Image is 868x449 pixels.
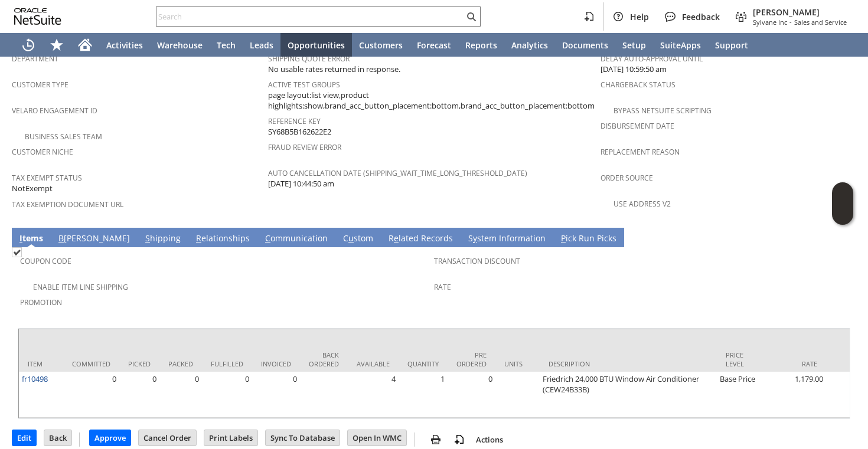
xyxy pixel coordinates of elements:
[196,232,201,244] span: R
[540,372,717,418] td: Friedrich 24,000 BTU Window Air Conditioner (CEW24B33B)
[250,40,273,51] span: Leads
[473,232,477,244] span: y
[407,359,439,368] div: Quantity
[601,54,703,64] a: Delay Auto-Approval Until
[12,173,82,183] a: Tax Exempt Status
[63,372,119,418] td: 0
[204,430,257,445] input: Print Labels
[448,372,495,418] td: 0
[708,33,755,57] a: Support
[280,33,352,57] a: Opportunities
[288,40,345,51] span: Opportunities
[20,297,62,307] a: Promotion
[12,247,22,257] img: Checked
[14,33,43,57] a: Recent Records
[399,372,448,418] td: 1
[252,372,300,418] td: 0
[21,38,35,52] svg: Recent Records
[410,33,458,57] a: Forecast
[210,33,243,57] a: Tech
[558,232,619,245] a: Pick Run Picks
[12,430,36,445] input: Edit
[835,230,849,244] a: Unrolled view on
[471,434,508,445] a: Actions
[753,18,787,27] span: Sylvane Inc
[601,121,674,131] a: Disbursement Date
[456,350,487,368] div: Pre Ordered
[601,147,680,157] a: Replacement reason
[202,372,252,418] td: 0
[458,33,504,57] a: Reports
[614,199,671,209] a: Use Address V2
[12,199,123,209] a: Tax Exemption Document URL
[265,232,270,244] span: C
[614,106,712,116] a: Bypass NetSuite Scripting
[359,40,403,51] span: Customers
[90,430,130,445] input: Approve
[268,90,595,112] span: page layout:list view,product highlights:show,brand_acc_button_placement:bottom,brand_acc_button_...
[660,40,701,51] span: SuiteApps
[452,432,466,447] img: add-record.svg
[549,359,708,368] div: Description
[159,372,202,418] td: 0
[193,232,253,245] a: Relationships
[168,359,193,368] div: Packed
[504,33,555,57] a: Analytics
[268,168,527,178] a: Auto Cancellation Date (shipping_wait_time_long_threshold_date)
[12,106,97,116] a: Velaro Engagement ID
[28,359,54,368] div: Item
[715,40,748,51] span: Support
[12,183,53,194] span: NotExempt
[832,204,853,225] span: Oracle Guided Learning Widget. To move around, please hold and drag
[14,8,61,25] svg: logo
[99,33,150,57] a: Activities
[340,232,376,245] a: Custom
[352,33,410,57] a: Customers
[434,282,451,292] a: Rate
[22,373,48,384] a: fr10498
[417,40,451,51] span: Forecast
[268,80,340,90] a: Active Test Groups
[20,256,71,266] a: Coupon Code
[770,359,817,368] div: Rate
[504,359,531,368] div: Units
[261,359,291,368] div: Invoiced
[72,359,110,368] div: Committed
[726,350,752,368] div: Price Level
[106,40,143,51] span: Activities
[142,232,184,245] a: Shipping
[58,232,64,244] span: B
[357,359,390,368] div: Available
[119,372,159,418] td: 0
[630,11,649,22] span: Help
[465,232,549,245] a: System Information
[145,232,150,244] span: S
[511,40,548,51] span: Analytics
[717,372,761,418] td: Base Price
[348,372,399,418] td: 4
[464,9,478,24] svg: Search
[25,132,102,142] a: Business Sales Team
[139,430,196,445] input: Cancel Order
[429,432,443,447] img: print.svg
[71,33,99,57] a: Home
[555,33,615,57] a: Documents
[56,232,133,245] a: B[PERSON_NAME]
[561,232,566,244] span: P
[386,232,456,245] a: Related Records
[17,232,46,245] a: Items
[653,33,708,57] a: SuiteApps
[128,359,151,368] div: Picked
[44,430,71,445] input: Back
[12,147,73,157] a: Customer Niche
[601,80,676,90] a: Chargeback Status
[211,359,243,368] div: Fulfilled
[348,232,354,244] span: u
[268,178,334,189] span: [DATE] 10:44:50 am
[348,430,406,445] input: Open In WMC
[50,38,64,52] svg: Shortcuts
[268,142,341,152] a: Fraud Review Error
[394,232,399,244] span: e
[243,33,280,57] a: Leads
[832,182,853,225] iframe: Click here to launch Oracle Guided Learning Help Panel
